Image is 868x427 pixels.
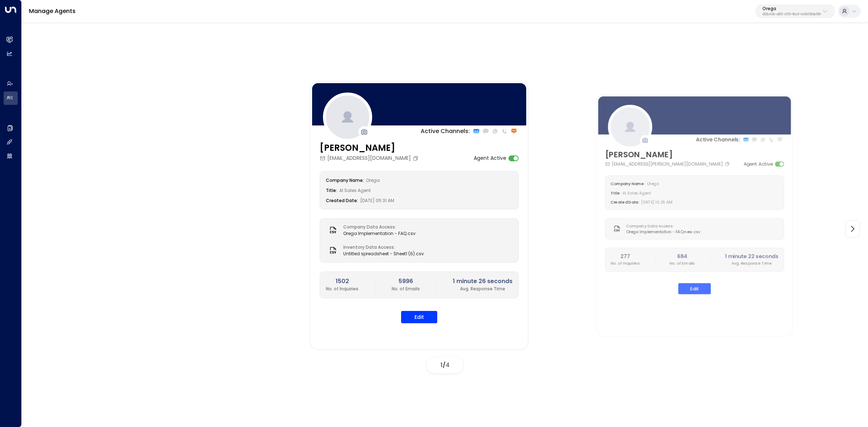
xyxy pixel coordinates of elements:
[762,13,821,16] p: d62b4f3b-a803-4355-9bc8-4e5b658db589
[421,127,470,136] p: Active Channels:
[678,283,711,294] button: Edit
[441,361,443,369] span: 1
[326,187,337,193] label: Title:
[326,197,358,204] label: Created Date:
[360,197,394,204] span: [DATE] 05:31 AM
[724,161,731,166] button: Copy
[392,286,420,292] p: No. of Emails
[453,286,512,292] p: Avg. Response Time
[343,230,416,237] span: Orega Implementation - FAQ.csv
[626,229,700,235] span: Orega Implementation - FAQ new.csv
[392,277,420,286] h2: 5996
[326,286,358,292] p: No. of Inquiries
[474,154,506,162] label: Agent Active
[610,190,621,196] label: Title:
[725,260,778,266] p: Avg. Response Time
[605,161,731,167] div: [EMAIL_ADDRESS][PERSON_NAME][DOMAIN_NAME]
[610,253,640,261] h2: 277
[744,161,773,167] label: Agent Active
[343,224,412,230] label: Company Data Access:
[610,181,645,187] label: Company Name:
[401,311,437,323] button: Edit
[427,357,463,373] div: /
[343,251,424,257] span: Untitled spreadsheet - Sheet1 (6).csv
[641,199,672,205] span: [DATE] 10:25 AM
[669,253,695,261] h2: 684
[610,199,639,205] label: Created Date:
[446,361,450,369] span: 4
[647,181,659,187] span: Orega
[626,223,697,229] label: Company Data Access:
[669,260,695,266] p: No. of Emails
[366,177,380,183] span: Orega
[725,253,778,261] h2: 1 minute 22 seconds
[605,149,731,161] h3: [PERSON_NAME]
[320,141,420,154] h3: [PERSON_NAME]
[326,277,358,286] h2: 1502
[622,190,651,196] span: AI Sales Agent
[762,7,821,11] p: Orega
[343,244,420,251] label: Inventory Data Access:
[29,7,76,15] a: Manage Agents
[755,4,835,18] button: Oregad62b4f3b-a803-4355-9bc8-4e5b658db589
[696,136,740,144] p: Active Channels:
[610,260,640,266] p: No. of Inquiries
[453,277,512,286] h2: 1 minute 26 seconds
[320,154,420,162] div: [EMAIL_ADDRESS][DOMAIN_NAME]
[326,177,364,183] label: Company Name:
[339,187,371,193] span: AI Sales Agent
[413,155,420,161] button: Copy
